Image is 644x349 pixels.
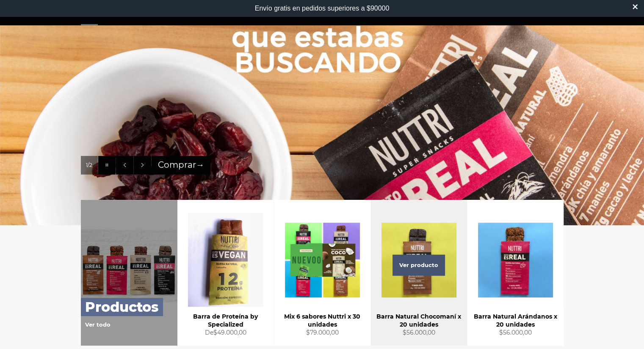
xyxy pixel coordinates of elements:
div: Envío gratis en pedidos superiores a $90000 [255,5,390,12]
a: Mix 6 sabores Nuttri x 30 unidades Mix 6 sabores Nuttri x 30 unidades $79.000,00 [274,200,370,346]
img: Barra de Proteína by Specialized [188,213,263,307]
a: Barra Natural Arándanos x 20 unidades Barra Natural Arándanos x 20 unidades $56.000,00 [467,200,564,346]
a: Barra Natural Chocomaní x 20 unidades Barra Natural Chocomaní x 20 unidades $56.000,00 Ver producto [370,200,467,346]
span: $49.000,00 [213,329,246,336]
span: 1/2 [86,162,92,169]
p: Ver todo [85,321,163,329]
a: Comprar [152,156,211,174]
div: Mix 6 sabores Nuttri x 30 unidades [279,313,365,329]
div: Diapositiva actual 1 [81,156,98,174]
img: Barra Natural Arándanos x 20 unidades [478,223,553,297]
a: Barra de Proteína by Specialized Barra de Proteína by Specialized De$49.000,00 [177,200,274,346]
div: Barra Natural Chocomaní x 20 unidades [376,313,462,329]
a: Productos Ver todo [81,200,177,346]
div: De [182,329,268,337]
span: → [196,160,205,170]
span: $79.000,00 [306,329,339,336]
span: Ver producto [392,255,445,276]
span: $56.000,00 [499,329,532,336]
img: Mix 6 sabores Nuttri x 30 unidades [285,223,360,297]
button: Siguiente diapositiva [134,156,151,174]
div: Barra de Proteína by Specialized [182,313,268,329]
button: Pausar la presentación [98,156,116,174]
div: Barra Natural Arándanos x 20 unidades [473,313,558,329]
p: Productos [81,298,163,316]
button: Anterior diapositiva [116,156,133,174]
